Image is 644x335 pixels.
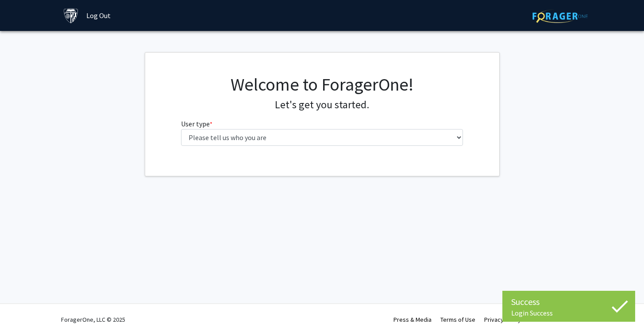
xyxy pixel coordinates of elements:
a: Privacy Policy [484,316,521,324]
div: Success [511,295,626,308]
iframe: Chat [7,295,38,328]
label: User type [181,118,212,129]
a: Press & Media [393,316,432,324]
a: Terms of Use [440,316,475,324]
div: ForagerOne, LLC © 2025 [61,304,125,335]
h1: Welcome to ForagerOne! [181,74,463,95]
img: Johns Hopkins University Logo [63,8,79,23]
div: Login Success [511,308,626,317]
h4: Let's get you started. [181,99,463,111]
img: ForagerOne Logo [532,9,588,23]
